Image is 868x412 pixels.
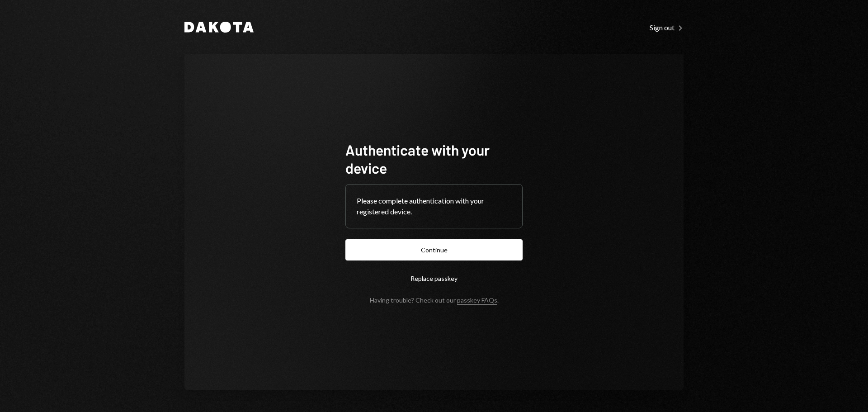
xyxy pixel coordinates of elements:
[345,268,523,289] button: Replace passkey
[370,296,499,304] div: Having trouble? Check out our .
[357,195,511,217] div: Please complete authentication with your registered device.
[457,296,497,305] a: passkey FAQs
[345,141,523,177] h1: Authenticate with your device
[650,23,684,32] div: Sign out
[345,239,523,260] button: Continue
[650,22,684,32] a: Sign out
